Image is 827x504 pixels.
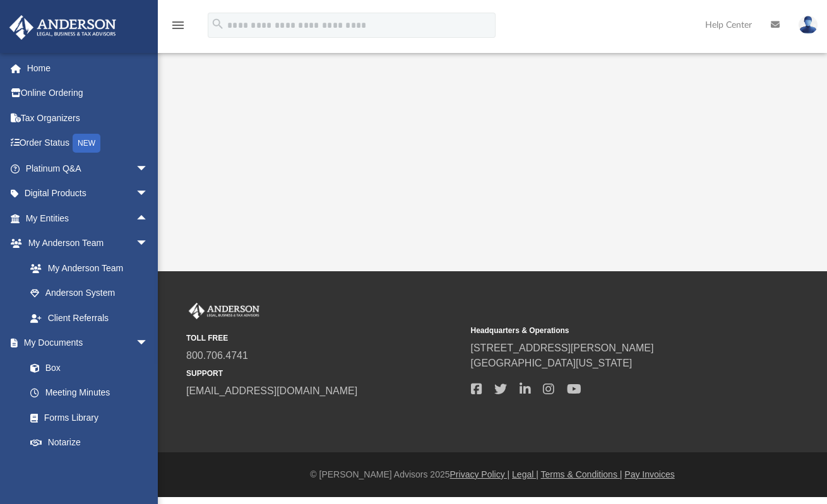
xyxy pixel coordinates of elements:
[450,469,510,479] a: Privacy Policy |
[170,24,186,33] a: menu
[624,469,674,479] a: Pay Invoices
[170,18,186,33] i: menu
[18,305,161,331] a: Client Referrals
[186,350,248,361] a: 800.706.4741
[158,468,827,481] div: © [PERSON_NAME] Advisors 2025
[136,206,161,231] span: arrow_drop_up
[186,368,462,379] small: SUPPORT
[186,303,262,319] img: Anderson Advisors Platinum Portal
[9,131,167,156] a: Order StatusNEW
[136,156,161,182] span: arrow_drop_down
[73,134,100,153] div: NEW
[9,105,167,131] a: Tax Organizers
[471,358,633,368] a: [GEOGRAPHIC_DATA][US_STATE]
[471,325,747,336] small: Headquarters & Operations
[471,343,654,353] a: [STREET_ADDRESS][PERSON_NAME]
[9,181,167,206] a: Digital Productsarrow_drop_down
[136,331,161,356] span: arrow_drop_down
[136,455,161,481] span: arrow_drop_down
[9,231,161,256] a: My Anderson Teamarrow_drop_down
[211,17,225,31] i: search
[9,331,161,356] a: My Documentsarrow_drop_down
[6,15,120,40] img: Anderson Advisors Platinum Portal
[541,469,622,479] a: Terms & Conditions |
[18,355,155,380] a: Box
[9,455,161,480] a: Online Learningarrow_drop_down
[18,405,155,430] a: Forms Library
[9,56,167,81] a: Home
[18,255,155,281] a: My Anderson Team
[18,430,161,455] a: Notarize
[9,206,167,231] a: My Entitiesarrow_drop_up
[512,469,538,479] a: Legal |
[136,231,161,257] span: arrow_drop_down
[9,81,167,106] a: Online Ordering
[799,16,818,34] img: User Pic
[18,281,161,306] a: Anderson System
[186,385,357,396] a: [EMAIL_ADDRESS][DOMAIN_NAME]
[18,380,161,406] a: Meeting Minutes
[186,332,462,344] small: TOLL FREE
[9,156,167,181] a: Platinum Q&Aarrow_drop_down
[136,181,161,207] span: arrow_drop_down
